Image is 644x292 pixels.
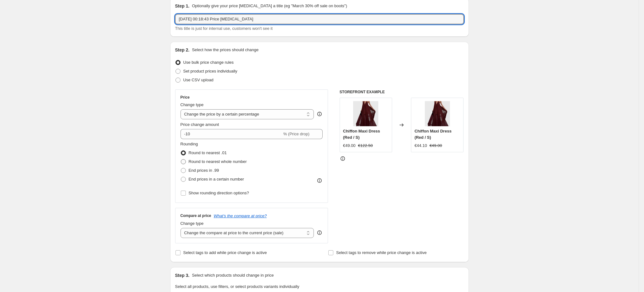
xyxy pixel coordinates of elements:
[180,221,204,226] span: Change type
[340,89,464,95] h6: STOREFRONT EXAMPLE
[316,230,323,236] div: help
[180,95,190,100] h3: Price
[183,69,237,73] span: Set product prices individually
[175,284,299,289] span: Select all products, use filters, or select products variants individually
[192,47,258,53] p: Select how the prices should change
[343,129,380,140] span: Chiffon Maxi Dress (Red / S)
[175,3,190,9] h2: Step 1.
[183,60,234,65] span: Use bulk price change rules
[175,47,190,53] h2: Step 2.
[353,101,378,126] img: 1d401df48d4d4befbb88273cb818295b_80x.jpg
[414,129,452,140] span: Chiffon Maxi Dress (Red / S)
[189,191,249,195] span: Show rounding direction options?
[175,26,273,31] span: This title is just for internal use, customers won't see it
[183,78,214,82] span: Use CSV upload
[180,129,282,139] input: -15
[214,214,267,218] button: What's the compare at price?
[175,272,190,278] h2: Step 3.
[189,159,247,164] span: Round to nearest whole number
[180,102,204,107] span: Change type
[189,168,219,173] span: End prices in .99
[189,150,227,155] span: Round to nearest .01
[316,111,323,117] div: help
[343,143,356,149] div: €49.00
[414,143,427,149] div: €44.10
[189,177,244,181] span: End prices in a certain number
[430,143,442,149] strike: €49.00
[180,213,211,218] h3: Compare at price
[183,250,267,255] span: Select tags to add while price change is active
[358,143,373,149] strike: €122.50
[336,250,427,255] span: Select tags to remove while price change is active
[425,101,450,126] img: 1d401df48d4d4befbb88273cb818295b_80x.jpg
[283,132,309,136] span: % (Price drop)
[180,122,219,127] span: Price change amount
[180,142,198,146] span: Rounding
[175,14,464,24] input: 30% off holiday sale
[192,3,347,9] p: Optionally give your price [MEDICAL_DATA] a title (eg "March 30% off sale on boots")
[192,272,274,278] p: Select which products should change in price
